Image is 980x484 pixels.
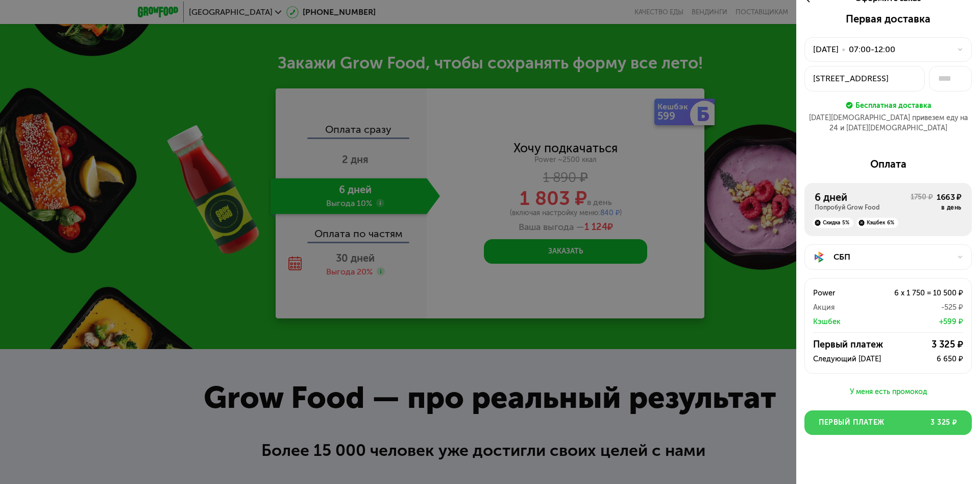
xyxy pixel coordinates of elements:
div: Кэшбек 6% [856,218,898,228]
button: Первый платеж3 325 ₽ [804,410,972,435]
div: Следующий [DATE] [813,353,881,365]
div: -525 ₽ [873,301,963,313]
div: Акция [813,301,873,313]
div: 6 дней [815,191,911,203]
div: Кэшбек [813,315,873,328]
div: Попробуй Grow Food [815,203,911,212]
div: 6 x 1 750 = 10 500 ₽ [873,287,963,299]
span: 3 325 ₽ [930,418,958,428]
div: Оплата [804,158,972,170]
span: Первый платеж [819,418,885,428]
div: +599 ₽ [873,315,963,328]
div: в день [937,203,962,212]
div: Бесплатная доставка [855,100,932,111]
div: Первый платеж [813,338,896,351]
div: 3 325 ₽ [896,338,963,351]
div: 6 650 ₽ [881,353,963,365]
div: [STREET_ADDRESS] [813,73,916,85]
div: 07:00-12:00 [849,43,895,56]
div: 1663 ₽ [937,191,962,203]
div: 1750 ₽ [911,192,933,212]
div: СБП [834,251,951,263]
div: Power [813,287,873,299]
div: Скидка 5% [813,218,853,228]
button: [STREET_ADDRESS] [804,66,925,91]
button: У меня есть промокод [804,386,972,398]
div: • [842,43,846,56]
div: Первая доставка [804,13,972,25]
div: [DATE] [813,43,839,56]
div: [DATE][DEMOGRAPHIC_DATA] привезем еду на 24 и [DATE][DEMOGRAPHIC_DATA] [804,113,972,133]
